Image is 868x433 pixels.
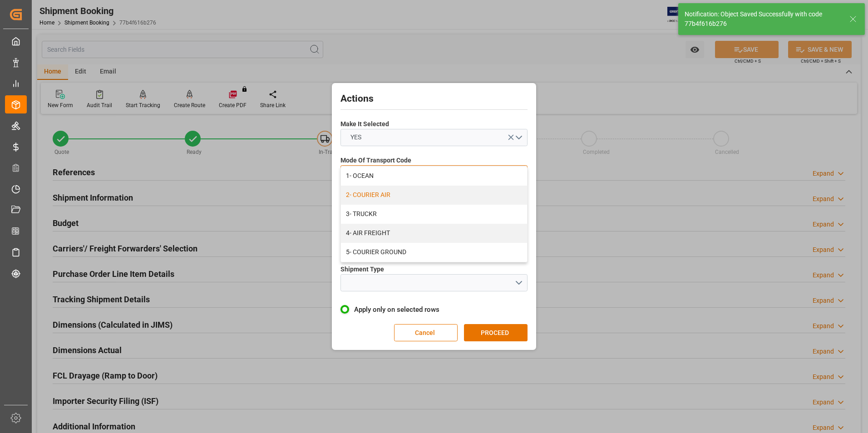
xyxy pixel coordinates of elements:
[346,133,366,142] span: YES
[340,119,389,129] span: Make It Selected
[340,156,411,165] span: Mode Of Transport Code
[464,324,528,341] button: PROCEED
[394,324,458,341] button: Cancel
[340,92,528,106] h2: Actions
[341,205,527,224] div: 3- TRUCKR
[340,265,384,274] span: Shipment Type
[685,10,841,29] div: Notification: Object Saved Successfully with code 77b4f616b276
[340,165,528,182] button: close menu
[341,167,527,186] div: 1- OCEAN
[340,304,528,315] label: Apply only on selected rows
[341,243,527,262] div: 5- COURIER GROUND
[340,274,528,291] button: open menu
[341,186,527,205] div: 2- COURIER AIR
[341,224,527,243] div: 4- AIR FREIGHT
[340,129,528,146] button: open menu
